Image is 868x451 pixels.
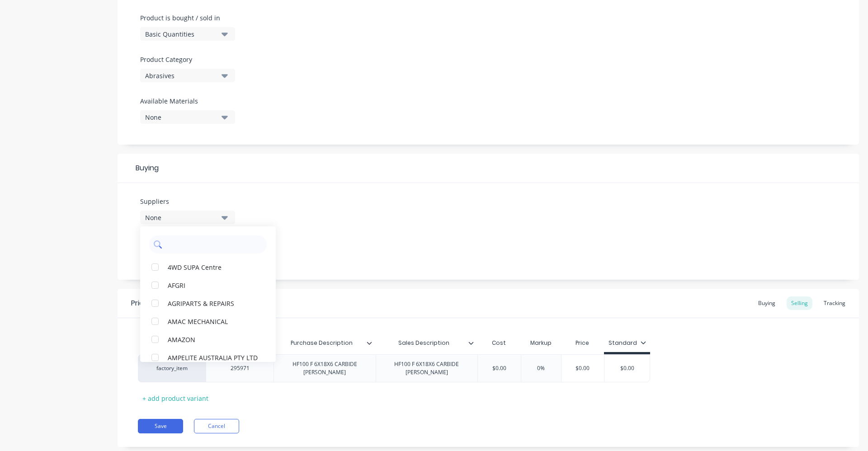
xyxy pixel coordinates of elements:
[138,419,183,433] button: Save
[168,352,258,362] div: AMPELITE AUSTRALIA PTY LTD
[138,354,650,382] div: factory_item295971HF100 F 6X18X6 CARBIDE [PERSON_NAME]HF100 F 6X18X6 CARBIDE [PERSON_NAME]$0.000%...
[168,262,258,272] div: 4WD SUPA Centre
[194,419,239,433] button: Cancel
[168,298,258,308] div: AGRIPARTS & REPAIRS
[274,334,376,352] div: Purchase Description
[140,96,235,106] label: Available Materials
[145,71,217,80] div: Abrasives
[217,362,263,374] div: 295971
[819,296,850,310] div: Tracking
[118,154,859,183] div: Buying
[145,113,217,122] div: None
[561,334,604,352] div: Price
[138,391,213,405] div: + add product variant
[519,357,564,380] div: 0%
[477,334,521,352] div: Cost
[604,357,650,380] div: $0.00
[140,211,235,224] button: None
[131,298,154,309] div: Pricing
[168,334,258,344] div: AMAZON
[168,316,258,326] div: AMAC MECHANICAL
[274,332,370,354] div: Purchase Description
[140,27,235,41] button: Basic Quantities
[140,13,231,23] label: Product is bought / sold in
[754,296,780,310] div: Buying
[376,334,478,352] div: Sales Description
[787,296,812,310] div: Selling
[140,197,235,206] label: Suppliers
[140,110,235,124] button: None
[380,358,474,378] div: HF100 F 6X18X6 CARBIDE [PERSON_NAME]
[145,213,217,222] div: None
[147,364,197,372] div: factory_item
[609,339,646,347] div: Standard
[140,55,231,64] label: Product Category
[278,358,372,378] div: HF100 F 6X18X6 CARBIDE [PERSON_NAME]
[140,69,235,82] button: Abrasives
[145,29,217,39] div: Basic Quantities
[521,334,561,352] div: Markup
[138,334,206,352] div: Xero Item #
[560,357,605,380] div: $0.00
[476,357,522,380] div: $0.00
[376,332,472,354] div: Sales Description
[168,280,258,290] div: AFGRI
